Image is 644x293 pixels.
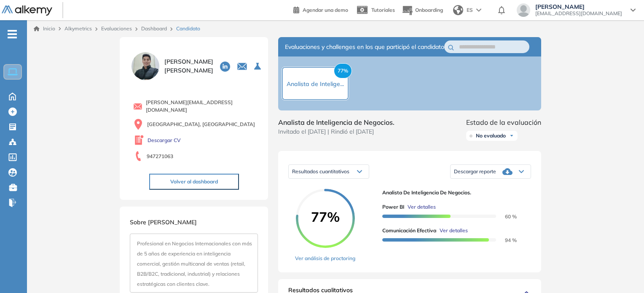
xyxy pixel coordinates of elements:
span: [PERSON_NAME] [PERSON_NAME] [164,57,213,75]
span: Descargar reporte [454,168,496,175]
span: 60 % [495,213,517,220]
a: Ver análisis de proctoring [295,255,355,262]
img: arrow [476,8,481,12]
img: world [453,5,463,15]
span: Onboarding [415,7,443,13]
span: Alkymetrics [64,25,92,32]
span: Ver detalles [440,227,468,234]
button: Onboarding [402,1,443,19]
button: Volver al dashboard [149,174,239,190]
span: No evaluado [476,132,506,139]
span: Analista de Inteligencia de Negocios. [382,189,524,196]
iframe: Chat Widget [602,253,644,293]
a: Descargar CV [148,137,181,144]
span: Estado de la evaluación [466,117,541,127]
button: Ver detalles [404,203,436,211]
i: - [8,33,17,35]
span: Agendar una demo [303,7,348,13]
span: Sobre [PERSON_NAME] [130,218,197,226]
span: [PERSON_NAME][EMAIL_ADDRESS][DOMAIN_NAME] [146,99,258,114]
span: Analista de Intelige... [287,80,344,88]
a: Dashboard [141,25,167,32]
span: Comunicación Efectiva [382,227,436,234]
a: Inicio [34,25,55,32]
span: [EMAIL_ADDRESS][DOMAIN_NAME] [535,10,622,17]
img: PROFILE_MENU_LOGO_USER [130,51,161,82]
span: 947271063 [147,153,173,160]
span: Analista de Inteligencia de Negocios. [278,117,394,127]
div: Widget de chat [602,253,644,293]
span: Evaluaciones y challenges en los que participó el candidato [285,43,444,51]
span: Tutoriales [371,7,395,13]
span: 77% [334,63,352,78]
span: 94 % [495,237,517,243]
span: [PERSON_NAME] [535,3,622,10]
img: Ícono de flecha [509,133,514,138]
span: Resultados cuantitativos [292,168,349,175]
span: Power BI [382,203,404,211]
button: Ver detalles [436,227,468,234]
span: 77% [296,210,355,223]
span: Ver detalles [408,203,436,211]
img: Logo [2,5,52,16]
a: Evaluaciones [101,25,132,32]
span: Profesional en Negocios Internacionales con más de 5 años de experiencia en inteligencia comercia... [137,240,252,287]
span: [GEOGRAPHIC_DATA], [GEOGRAPHIC_DATA] [147,121,255,128]
span: ES [467,6,473,14]
span: Candidato [176,25,200,32]
span: Invitado el [DATE] | Rindió el [DATE] [278,127,394,136]
a: Agendar una demo [293,4,348,14]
